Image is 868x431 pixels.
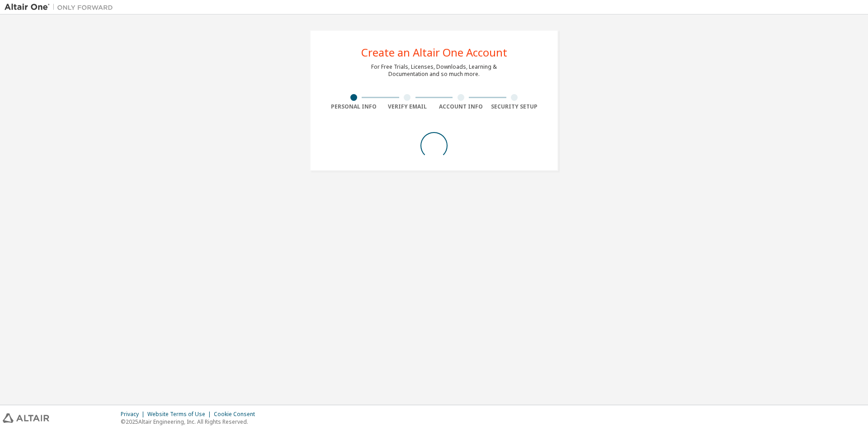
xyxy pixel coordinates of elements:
[327,103,381,110] div: Personal Info
[371,63,497,78] div: For Free Trials, Licenses, Downloads, Learning & Documentation and so much more.
[381,103,434,110] div: Verify Email
[5,3,118,12] img: Altair One
[214,411,260,418] div: Cookie Consent
[488,103,542,110] div: Security Setup
[3,413,49,423] img: altair_logo.svg
[434,103,488,110] div: Account Info
[361,47,507,58] div: Create an Altair One Account
[121,411,147,418] div: Privacy
[121,418,260,426] p: © 2025 Altair Engineering, Inc. All Rights Reserved.
[147,411,214,418] div: Website Terms of Use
